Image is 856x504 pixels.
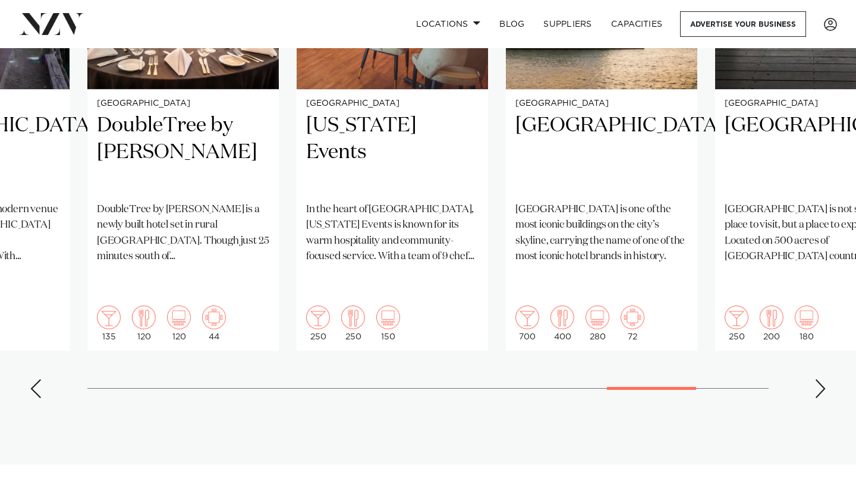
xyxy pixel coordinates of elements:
[202,305,226,329] img: meeting.png
[306,305,330,329] img: cocktail.png
[407,11,490,37] a: Locations
[97,99,269,108] small: [GEOGRAPHIC_DATA]
[19,13,84,34] img: nzv-logo.png
[515,305,539,329] img: cocktail.png
[680,11,806,37] a: Advertise your business
[586,305,609,329] img: theatre.png
[586,305,609,341] div: 280
[306,202,479,264] p: In the heart of [GEOGRAPHIC_DATA], [US_STATE] Events is known for its warm hospitality and commun...
[202,305,226,341] div: 44
[515,112,688,193] h2: [GEOGRAPHIC_DATA]
[376,305,400,341] div: 150
[97,305,121,341] div: 135
[795,305,819,341] div: 180
[341,305,365,329] img: dining.png
[167,305,191,329] img: theatre.png
[550,305,574,341] div: 400
[341,305,365,341] div: 250
[97,202,269,264] p: DoubleTree by [PERSON_NAME] is a newly built hotel set in rural [GEOGRAPHIC_DATA]. Though just 25...
[97,305,121,329] img: cocktail.png
[306,305,330,341] div: 250
[725,305,748,329] img: cocktail.png
[795,305,819,329] img: theatre.png
[602,11,672,37] a: Capacities
[760,305,783,341] div: 200
[550,305,574,329] img: dining.png
[725,305,748,341] div: 250
[515,99,688,108] small: [GEOGRAPHIC_DATA]
[306,99,479,108] small: [GEOGRAPHIC_DATA]
[97,112,269,193] h2: DoubleTree by [PERSON_NAME]
[306,112,479,193] h2: [US_STATE] Events
[515,305,539,341] div: 700
[132,305,156,329] img: dining.png
[167,305,191,341] div: 120
[760,305,783,329] img: dining.png
[621,305,644,341] div: 72
[534,11,601,37] a: SUPPLIERS
[376,305,400,329] img: theatre.png
[515,202,688,264] p: [GEOGRAPHIC_DATA] is one of the most iconic buildings on the city’s skyline, carrying the name of...
[132,305,156,341] div: 120
[621,305,644,329] img: meeting.png
[490,11,534,37] a: BLOG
